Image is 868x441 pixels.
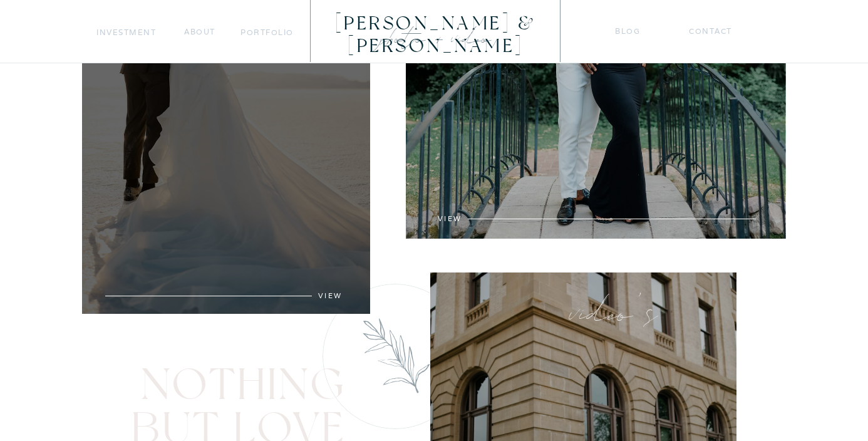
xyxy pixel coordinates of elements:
a: Video's [570,288,709,324]
a: Contact [689,24,733,38]
a: [PERSON_NAME] & [PERSON_NAME] [313,13,559,34]
a: Investment [96,26,157,39]
a: about [184,25,215,38]
a: view [317,290,342,302]
a: portfolio [240,26,293,39]
a: view [437,213,462,225]
a: blog [615,24,640,38]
